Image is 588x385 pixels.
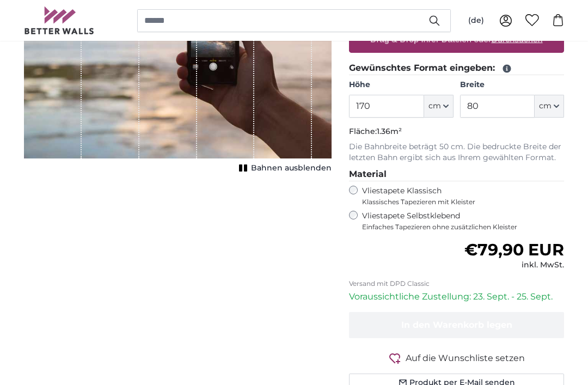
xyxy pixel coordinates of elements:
[349,352,564,365] button: Auf die Wunschliste setzen
[349,280,564,289] p: Versand mit DPD Classic
[362,223,564,232] span: Einfaches Tapezieren ohne zusätzlichen Kleister
[401,320,512,331] span: In den Warenkorb legen
[236,161,332,176] button: Bahnen ausblenden
[349,142,564,164] p: Die Bahnbreite beträgt 50 cm. Die bedruckte Breite der letzten Bahn ergibt sich aus Ihrem gewählt...
[464,240,564,260] span: €79,90 EUR
[349,80,453,91] label: Höhe
[377,127,402,137] span: 1.36m²
[251,163,332,174] span: Bahnen ausblenden
[460,80,564,91] label: Breite
[362,211,564,232] label: Vliestapete Selbstklebend
[428,101,441,112] span: cm
[349,127,564,138] p: Fläche:
[349,62,564,76] legend: Gewünschtes Format eingeben:
[539,101,552,112] span: cm
[24,7,95,34] img: Betterwalls
[349,313,564,339] button: In den Warenkorb legen
[424,95,454,118] button: cm
[464,260,564,271] div: inkl. MwSt.
[362,186,555,207] label: Vliestapete Klassisch
[349,291,564,304] p: Voraussichtliche Zustellung: 23. Sept. - 25. Sept.
[406,352,525,365] span: Auf die Wunschliste setzen
[362,198,555,207] span: Klassisches Tapezieren mit Kleister
[535,95,564,118] button: cm
[349,168,564,182] legend: Material
[460,11,493,30] button: (de)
